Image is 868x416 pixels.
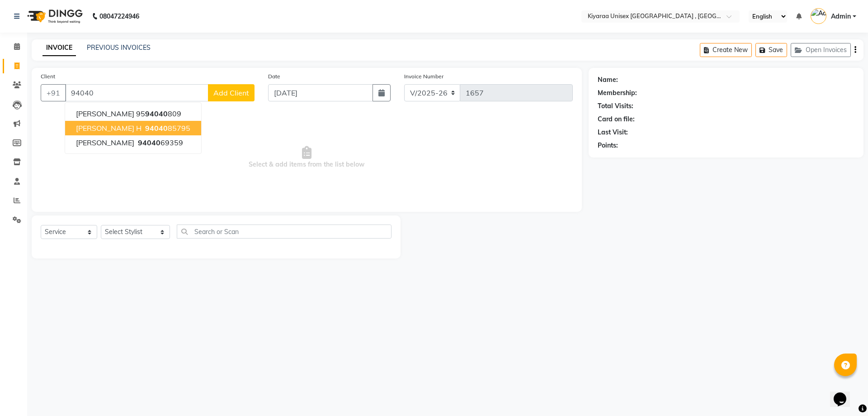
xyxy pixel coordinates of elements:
input: Search by Name/Mobile/Email/Code [65,84,208,101]
button: Open Invoices [791,43,851,57]
div: Membership: [598,88,637,98]
input: Search or Scan [177,225,392,239]
div: Points: [598,141,618,150]
img: logo [23,4,85,29]
button: Save [755,43,787,57]
span: [PERSON_NAME] [76,109,134,118]
img: Admin [811,8,826,24]
a: PREVIOUS INVOICES [87,43,151,52]
label: Date [268,72,280,81]
a: INVOICE [42,40,76,56]
button: Add Client [208,84,255,101]
div: Last Visit: [598,128,628,137]
span: [PERSON_NAME] [76,138,134,147]
span: [PERSON_NAME] H [76,124,142,133]
span: 94040 [145,109,168,118]
iframe: chat widget [830,380,859,407]
label: Client [41,72,55,81]
span: 94040 [138,138,160,147]
span: Admin [831,12,851,21]
ngb-highlight: 85795 [143,124,190,133]
span: 94040 [145,124,168,133]
div: Card on file: [598,115,635,124]
span: Add Client [213,88,249,97]
ngb-highlight: 95 809 [136,109,181,118]
div: Name: [598,75,618,85]
span: Select & add items from the list below [41,112,573,203]
button: Create New [700,43,752,57]
ngb-highlight: 69359 [136,138,183,147]
button: +91 [41,84,66,101]
label: Invoice Number [404,72,443,81]
div: Total Visits: [598,101,633,111]
b: 08047224946 [99,4,139,29]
